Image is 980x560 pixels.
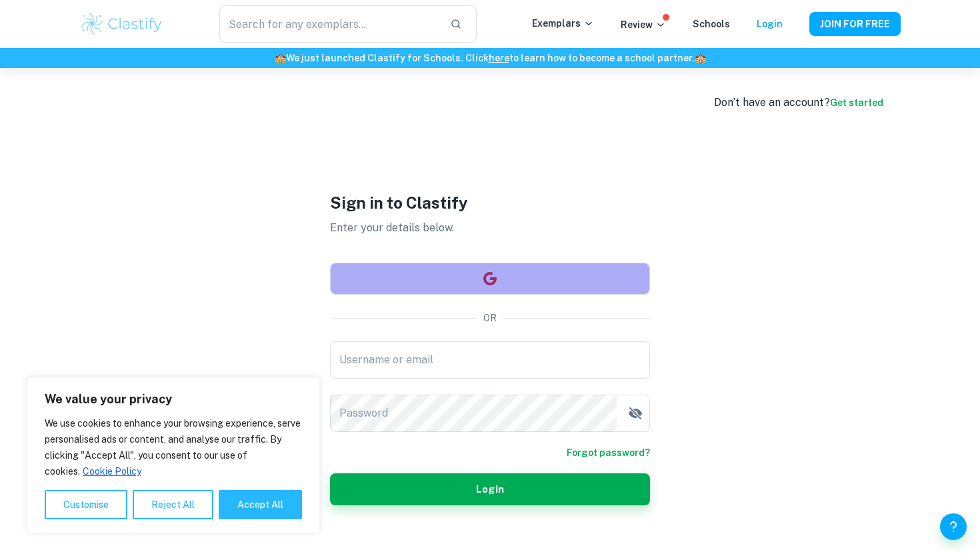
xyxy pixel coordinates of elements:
[275,53,286,63] span: 🏫
[621,17,666,32] p: Review
[940,513,967,540] button: Help and Feedback
[489,53,509,63] a: here
[330,191,650,215] h1: Sign in to Clastify
[219,5,439,43] input: Search for any exemplars...
[45,415,302,479] p: We use cookies to enhance your browsing experience, serve personalised ads or content, and analys...
[567,445,650,460] a: Forgot password?
[330,473,650,505] button: Login
[330,220,650,236] p: Enter your details below.
[532,16,594,31] p: Exemplars
[82,465,142,477] a: Cookie Policy
[693,19,730,29] a: Schools
[809,12,901,36] button: JOIN FOR FREE
[695,53,706,63] span: 🏫
[133,490,213,519] button: Reject All
[483,311,497,325] p: OR
[219,490,302,519] button: Accept All
[79,11,164,37] img: Clastify logo
[714,95,883,111] div: Don’t have an account?
[27,377,320,533] div: We value your privacy
[3,51,977,65] h6: We just launched Clastify for Schools. Click to learn how to become a school partner.
[45,391,302,407] p: We value your privacy
[830,97,883,108] a: Get started
[45,490,127,519] button: Customise
[757,19,783,29] a: Login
